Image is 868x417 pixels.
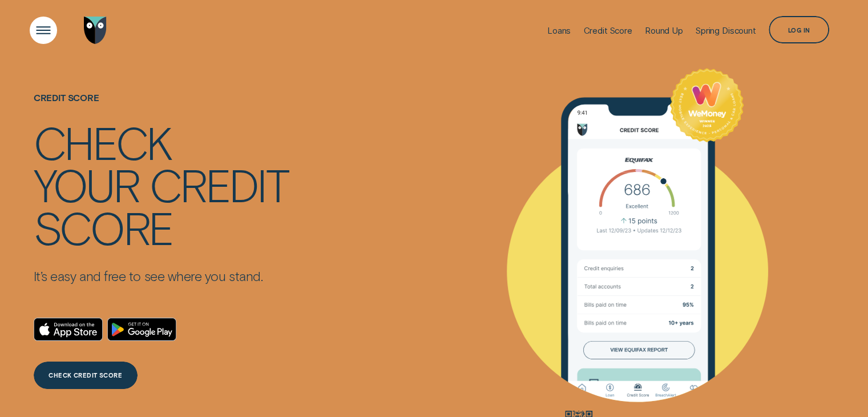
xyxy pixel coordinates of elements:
[34,121,288,248] h4: Check your credit score
[34,362,138,389] a: CHECK CREDIT SCORE
[30,17,57,44] button: Open Menu
[547,25,571,36] div: Loans
[769,16,830,43] button: Log in
[34,93,288,121] h1: Credit Score
[34,163,139,205] div: your
[645,25,683,36] div: Round Up
[696,25,756,36] div: Spring Discount
[107,318,176,341] a: Android App on Google Play
[34,206,173,248] div: score
[34,121,171,163] div: Check
[150,163,288,205] div: credit
[583,25,632,36] div: Credit Score
[34,318,103,341] a: Download on the App Store
[34,268,288,284] p: It’s easy and free to see where you stand.
[84,17,107,44] img: Wisr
